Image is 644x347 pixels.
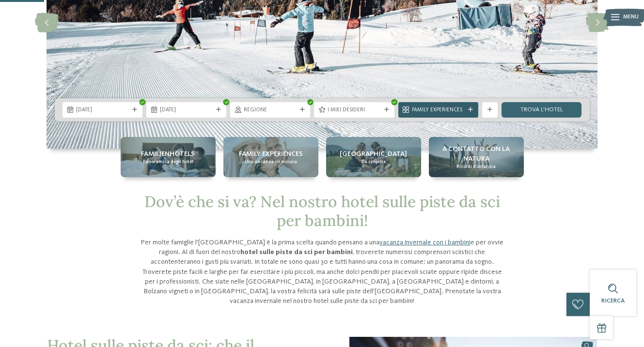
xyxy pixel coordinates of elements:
[223,137,318,177] a: Hotel sulle piste da sci per bambini: divertimento senza confini Family experiences Una vacanza s...
[456,164,496,170] span: Ricordi d’infanzia
[326,137,421,177] a: Hotel sulle piste da sci per bambini: divertimento senza confini [GEOGRAPHIC_DATA] Da scoprire
[433,144,520,164] span: A contatto con la natura
[412,106,465,114] span: Family Experiences
[76,106,129,114] span: [DATE]
[601,298,625,304] span: Ricerca
[244,106,297,114] span: Regione
[245,159,297,165] span: Una vacanza su misura
[160,106,213,114] span: [DATE]
[502,102,581,118] a: trova l’hotel
[143,159,193,165] span: Panoramica degli hotel
[240,249,353,256] strong: hotel sulle piste da sci per bambini
[141,149,195,159] span: Familienhotels
[144,192,500,230] span: Dov’è che si va? Nel nostro hotel sulle piste da sci per bambini!
[429,137,524,177] a: Hotel sulle piste da sci per bambini: divertimento senza confini A contatto con la natura Ricordi...
[361,159,386,165] span: Da scoprire
[121,137,216,177] a: Hotel sulle piste da sci per bambini: divertimento senza confini Familienhotels Panoramica degli ...
[138,238,506,306] p: Per molte famiglie l'[GEOGRAPHIC_DATA] è la prima scelta quando pensano a una e per ovvie ragioni...
[239,149,303,159] span: Family experiences
[328,106,380,114] span: I miei desideri
[340,149,407,159] span: [GEOGRAPHIC_DATA]
[379,239,471,246] a: vacanza invernale con i bambini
